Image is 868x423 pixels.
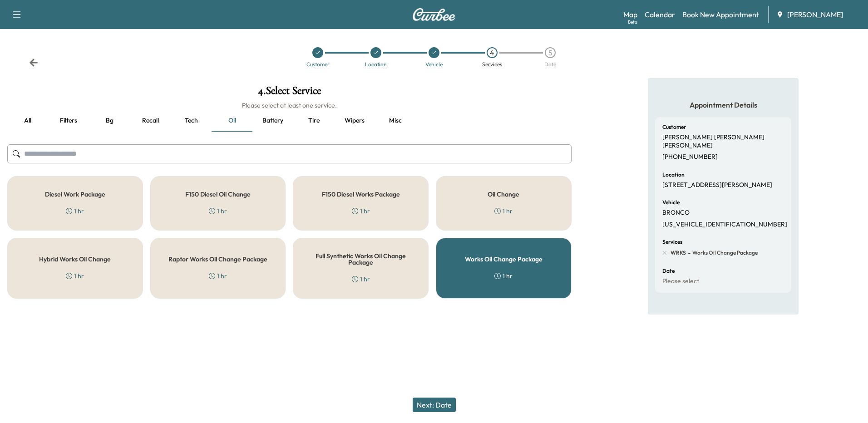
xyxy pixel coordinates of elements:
button: Bg [89,110,130,132]
a: Calendar [645,9,675,20]
div: 1 hr [494,271,513,280]
span: Works Oil Change Package [690,249,758,256]
h5: Works Oil Change Package [465,256,542,262]
div: Beta [628,19,637,25]
h5: Full Synthetic Works Oil Change Package [308,253,414,266]
h6: Location [662,172,685,177]
span: WRKS [671,249,686,256]
div: Vehicle [425,62,443,67]
h6: Services [662,239,682,245]
p: Please select [662,277,699,285]
h1: 4 . Select Service [7,85,572,101]
h6: Date [662,268,675,274]
a: Book New Appointment [682,9,759,20]
p: [PHONE_NUMBER] [662,153,718,161]
button: Filters [48,110,89,132]
div: 1 hr [209,271,227,280]
button: all [7,110,48,132]
button: Misc [375,110,416,132]
p: [STREET_ADDRESS][PERSON_NAME] [662,181,772,189]
a: MapBeta [623,9,637,20]
div: 1 hr [66,271,84,280]
div: 1 hr [352,207,370,216]
div: 1 hr [66,207,84,216]
p: [US_VEHICLE_IDENTIFICATION_NUMBER] [662,221,787,229]
button: Next: Date [413,398,456,412]
div: 1 hr [494,207,513,216]
button: Oil [212,110,252,132]
h5: Appointment Details [655,100,791,110]
p: BRONCO [662,209,690,217]
img: Curbee Logo [412,8,456,21]
h5: Oil Change [488,191,519,197]
div: Customer [306,62,330,67]
button: Recall [130,110,171,132]
h5: F150 Diesel Oil Change [185,191,251,197]
button: Wipers [334,110,375,132]
div: Location [365,62,387,67]
h5: Hybrid Works Oil Change [39,256,111,262]
div: 4 [487,47,498,58]
h6: Please select at least one service. [7,101,572,110]
div: Back [29,58,38,67]
div: 1 hr [352,275,370,284]
span: - [686,248,690,257]
div: Date [544,62,556,67]
span: [PERSON_NAME] [787,9,843,20]
h5: Raptor Works Oil Change Package [168,256,267,262]
h5: F150 Diesel Works Package [322,191,400,197]
div: Services [482,62,502,67]
h6: Vehicle [662,200,680,205]
button: Battery [252,110,293,132]
button: Tire [293,110,334,132]
div: 1 hr [209,207,227,216]
div: basic tabs example [7,110,572,132]
button: Tech [171,110,212,132]
h6: Customer [662,124,686,130]
p: [PERSON_NAME] [PERSON_NAME] [PERSON_NAME] [662,133,784,149]
div: 5 [545,47,556,58]
h5: Diesel Work Package [45,191,105,197]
